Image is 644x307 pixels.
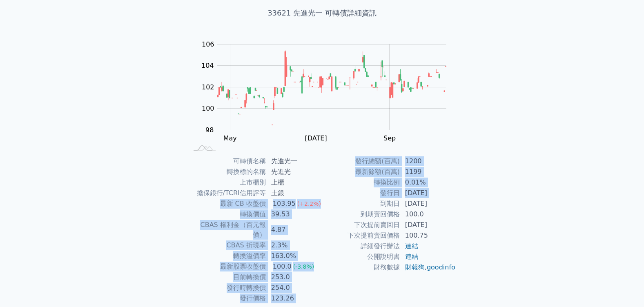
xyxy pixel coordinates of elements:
td: 發行價格 [188,293,266,304]
td: 轉換比例 [322,177,400,188]
tspan: Sep [383,134,396,142]
tspan: 104 [201,62,214,69]
td: 詳細發行辦法 [322,241,400,251]
tspan: 98 [205,126,214,134]
td: 到期日 [322,198,400,209]
g: Chart [197,40,459,142]
td: 先進光 [266,167,322,177]
span: (+2.2%) [297,200,321,207]
td: 發行總額(百萬) [322,156,400,167]
div: 103.95 [271,199,297,209]
td: 100.0 [400,209,456,220]
td: 發行日 [322,188,400,198]
td: 上市櫃別 [188,177,266,188]
div: 100.0 [271,262,293,271]
iframe: Chat Widget [603,268,644,307]
td: [DATE] [400,220,456,230]
td: 土銀 [266,188,322,198]
td: 發行時轉換價 [188,283,266,293]
td: [DATE] [400,188,456,198]
td: 最新 CB 收盤價 [188,198,266,209]
td: 254.0 [266,283,322,293]
tspan: 100 [202,105,214,112]
tspan: 102 [202,83,214,91]
td: 4.87 [266,220,322,240]
a: 連結 [405,242,418,250]
tspan: [DATE] [305,134,327,142]
td: 下次提前賣回日 [322,220,400,230]
td: 財務數據 [322,262,400,273]
td: 先進光一 [266,156,322,167]
td: 轉換標的名稱 [188,167,266,177]
td: 100.75 [400,230,456,241]
td: 163.0% [266,251,322,261]
a: 財報狗 [405,263,425,271]
td: CBAS 折現率 [188,240,266,251]
td: 擔保銀行/TCRI信用評等 [188,188,266,198]
td: 39.53 [266,209,322,220]
td: 轉換溢價率 [188,251,266,261]
td: [DATE] [400,198,456,209]
td: CBAS 權利金（百元報價） [188,220,266,240]
td: 公開說明書 [322,251,400,262]
a: 連結 [405,253,418,260]
td: 最新股票收盤價 [188,261,266,272]
span: (-3.8%) [293,263,314,270]
tspan: 106 [202,40,214,48]
td: 目前轉換價 [188,272,266,283]
td: 253.0 [266,272,322,283]
td: 1200 [400,156,456,167]
h1: 33621 先進光一 可轉債詳細資訊 [178,7,466,19]
td: 可轉債名稱 [188,156,266,167]
a: goodinfo [427,263,455,271]
td: 1199 [400,167,456,177]
div: 聊天小工具 [603,268,644,307]
tspan: May [223,134,237,142]
g: Series [217,50,446,125]
td: 0.01% [400,177,456,188]
td: , [400,262,456,273]
td: 上櫃 [266,177,322,188]
td: 2.3% [266,240,322,251]
td: 123.26 [266,293,322,304]
td: 最新餘額(百萬) [322,167,400,177]
td: 下次提前賣回價格 [322,230,400,241]
td: 到期賣回價格 [322,209,400,220]
td: 轉換價值 [188,209,266,220]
